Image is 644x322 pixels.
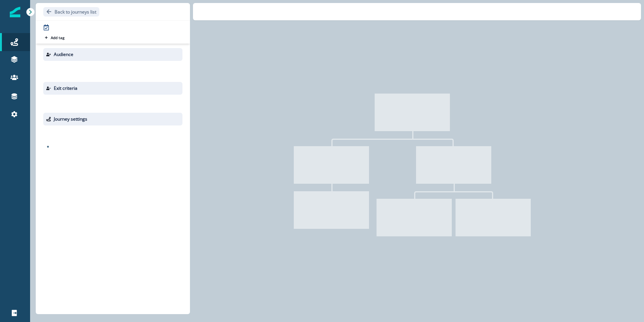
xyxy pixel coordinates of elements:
img: Inflection [10,7,20,17]
p: Back to journeys list [55,9,96,15]
p: Exit criteria [54,85,77,92]
button: Go back [43,7,99,17]
p: Add tag [51,35,64,40]
p: Audience [54,51,73,58]
p: Journey settings [54,116,87,122]
button: Add tag [43,35,66,41]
